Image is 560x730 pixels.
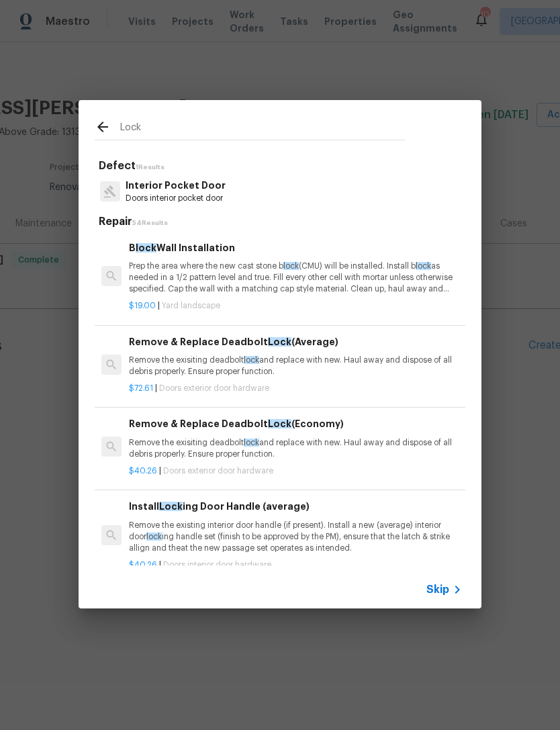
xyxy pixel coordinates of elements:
span: $19.00 [129,302,156,310]
p: | [129,465,462,477]
p: | [129,559,462,571]
h5: Defect [99,159,465,173]
span: Lock [159,502,183,511]
span: 1 Results [136,164,165,171]
p: | [129,383,462,394]
h6: Remove & Replace Deadbolt (Economy) [129,416,462,431]
span: Doors exterior door hardware [159,384,269,392]
span: Lock [268,419,291,428]
span: Lock [268,337,291,347]
p: Remove the existing interior door handle (if present). Install a new (average) interior door ing ... [129,520,462,554]
span: $40.26 [129,467,157,475]
h6: B Wall Installation [129,240,462,255]
p: Remove the exisiting deadbolt and replace with new. Haul away and dispose of all debris properly.... [129,437,462,460]
span: Yard landscape [162,302,220,310]
p: Prep the area where the new cast stone b (CMU) will be installed. Install b as needed in a 1/2 pa... [129,261,462,295]
span: lock [136,243,156,253]
p: Doors interior pocket door [126,193,226,204]
p: Interior Pocket Door [126,179,226,193]
h6: Remove & Replace Deadbolt (Average) [129,334,462,349]
span: lock [416,262,431,270]
span: lock [244,439,259,447]
h5: Repair [99,215,465,229]
p: Remove the exisiting deadbolt and replace with new. Haul away and dispose of all debris properly.... [129,355,462,377]
span: lock [283,262,299,270]
span: Skip [426,583,449,596]
span: lock [244,356,259,364]
span: $72.61 [129,384,153,392]
span: lock [146,533,162,541]
h6: Install ing Door Handle (average) [129,499,462,514]
input: Search issues or repairs [120,120,405,140]
span: 54 Results [132,220,168,226]
span: Doors exterior door hardware [163,467,273,475]
span: $40.26 [129,561,157,569]
p: | [129,300,462,312]
span: Doors interior door hardware [163,561,271,569]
